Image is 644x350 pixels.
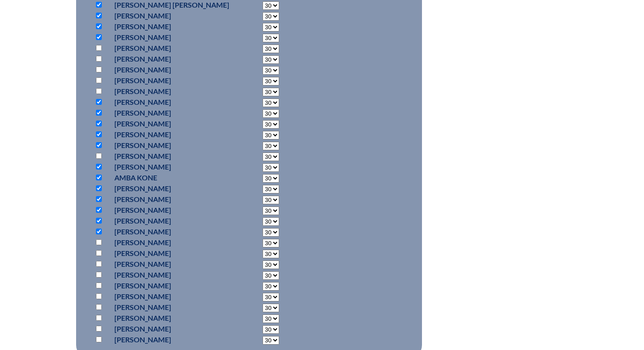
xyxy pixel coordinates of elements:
p: [PERSON_NAME] [114,151,229,162]
p: [PERSON_NAME] [114,226,229,237]
p: [PERSON_NAME] [114,269,229,280]
p: [PERSON_NAME] [114,215,229,226]
p: [PERSON_NAME] [114,64,229,75]
p: [PERSON_NAME] [114,86,229,97]
p: [PERSON_NAME] [114,291,229,302]
p: [PERSON_NAME] [114,323,229,334]
p: [PERSON_NAME] [114,313,229,323]
p: [PERSON_NAME] [114,205,229,215]
p: [PERSON_NAME] [114,237,229,248]
p: [PERSON_NAME] [114,162,229,172]
p: [PERSON_NAME] [114,334,229,345]
p: [PERSON_NAME] [114,118,229,129]
p: [PERSON_NAME] [114,54,229,64]
p: [PERSON_NAME] [114,302,229,313]
p: [PERSON_NAME] [114,194,229,205]
p: [PERSON_NAME] [114,129,229,140]
p: [PERSON_NAME] [114,21,229,32]
p: [PERSON_NAME] [114,43,229,54]
p: [PERSON_NAME] [114,108,229,118]
p: [PERSON_NAME] [114,10,229,21]
p: [PERSON_NAME] [114,140,229,151]
p: [PERSON_NAME] [114,280,229,291]
p: Amba Kone [114,172,229,183]
p: [PERSON_NAME] [114,32,229,43]
p: [PERSON_NAME] [114,259,229,269]
p: [PERSON_NAME] [114,248,229,259]
p: [PERSON_NAME] [114,97,229,108]
p: [PERSON_NAME] [114,75,229,86]
p: [PERSON_NAME] [114,183,229,194]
